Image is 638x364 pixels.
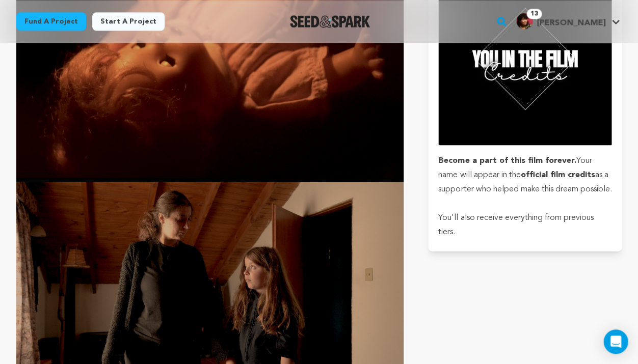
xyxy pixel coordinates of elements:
span: [PERSON_NAME] [537,19,605,27]
div: Rocco G.'s Profile [516,13,605,29]
a: Start a project [92,12,165,31]
img: Seed&Spark Logo Dark Mode [290,15,370,27]
a: Seed&Spark Homepage [290,15,370,27]
p: Your name will appear in the as a supporter who helped make this dream possible. [438,153,612,196]
div: Open Intercom Messenger [603,329,628,354]
a: Fund a project [16,12,86,31]
strong: official film credits [520,171,595,179]
img: 9732bf93d350c959.jpg [516,13,533,29]
p: You'll also receive everything from previous tiers. [438,210,612,239]
a: Rocco G.'s Profile [514,11,622,29]
span: 13 [526,9,542,19]
strong: Become a part of this film forever. [438,156,576,164]
span: Rocco G.'s Profile [514,11,622,32]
